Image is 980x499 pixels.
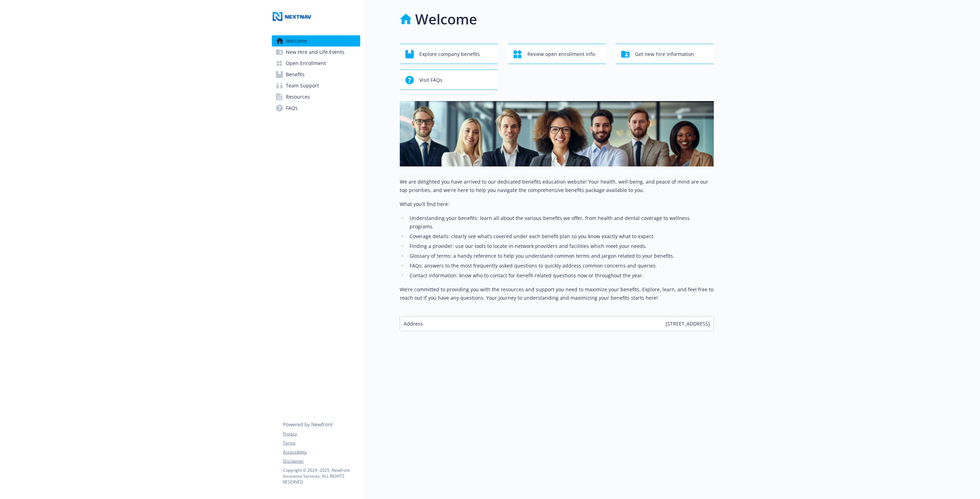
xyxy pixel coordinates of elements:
[283,449,360,455] a: Accessibility
[283,458,360,464] a: Disclaimer
[404,320,423,327] span: Address
[286,47,345,58] span: New Hire and Life Events
[283,431,360,437] a: Privacy
[283,440,360,446] a: Terms
[407,214,714,231] li: Understanding your benefits: learn all about the various benefits we offer, from health and denta...
[272,69,360,80] a: Benefits
[407,252,714,260] li: Glossary of terms: a handy reference to help you understand common terms and jargon related to yo...
[635,48,694,61] span: Get new hire information
[419,48,480,61] span: Explore company benefits
[286,91,310,102] span: Resources
[272,91,360,102] a: Resources
[400,70,498,90] button: Visit FAQs
[286,69,305,80] span: Benefits
[407,271,714,280] li: Contact information: know who to contact for benefit-related questions now or throughout the year.
[286,58,326,69] span: Open Enrollment
[508,44,606,64] button: Review open enrollment info
[272,102,360,114] a: FAQs
[616,44,714,64] button: Get new hire information
[400,285,714,302] p: We’re committed to providing you with the resources and support you need to maximize your benefit...
[272,58,360,69] a: Open Enrollment
[400,178,714,194] p: We are delighted you have arrived to our dedicated benefits education website! Your health, well-...
[407,232,714,241] li: Coverage details: clearly see what’s covered under each benefit plan so you know exactly what to ...
[400,200,714,208] p: What you’ll find here:
[272,47,360,58] a: New Hire and Life Events
[283,467,360,485] p: Copyright © 2024 - 2025 , Newfront Insurance Services, ALL RIGHTS RESERVED
[286,102,298,114] span: FAQs
[407,262,714,270] li: FAQs: answers to the most frequently asked questions to quickly address common concerns and queries.
[400,101,714,166] img: overview page banner
[272,35,360,47] a: Welcome
[286,80,319,91] span: Team Support
[666,320,710,327] span: [STREET_ADDRESS]
[415,9,477,30] h1: Welcome
[286,35,307,47] span: Welcome
[419,73,442,87] span: Visit FAQs
[527,48,595,61] span: Review open enrollment info
[407,242,714,250] li: Finding a provider: use our tools to locate in-network providers and facilities which meet your n...
[272,80,360,91] a: Team Support
[400,44,498,64] button: Explore company benefits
